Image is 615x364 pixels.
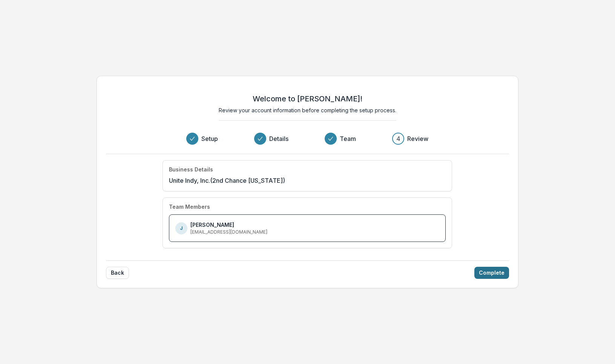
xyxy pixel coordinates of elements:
h4: Business Details [169,167,213,173]
p: Unite Indy, Inc. (2nd Chance [US_STATE]) [169,176,285,185]
div: 4 [396,134,400,143]
p: [PERSON_NAME] [190,221,234,229]
h2: Welcome to [PERSON_NAME]! [253,94,362,103]
h3: Details [269,134,288,143]
p: Review your account information before completing the setup process. [219,106,396,114]
p: J [180,225,183,232]
h4: Team Members [169,204,210,210]
button: Back [106,267,129,279]
p: [EMAIL_ADDRESS][DOMAIN_NAME] [190,229,267,236]
h3: Review [407,134,428,143]
h3: Team [340,134,356,143]
div: Progress [186,133,428,145]
h3: Setup [201,134,218,143]
button: Complete [474,267,509,279]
